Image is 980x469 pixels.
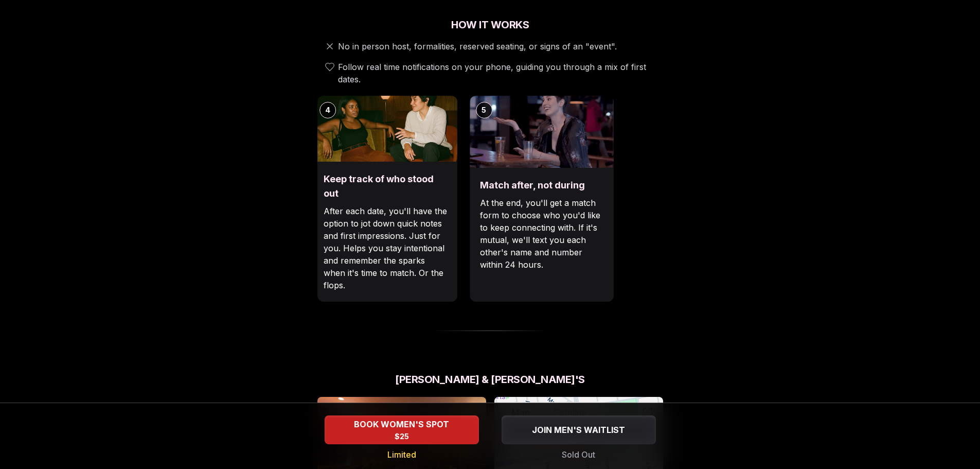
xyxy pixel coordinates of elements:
[542,402,599,423] button: Show satellite imagery
[319,102,336,118] div: 4
[324,205,447,291] p: After each date, you'll have the option to jot down quick notes and first impressions. Just for y...
[480,178,603,193] h3: Match after, not during
[562,448,595,461] span: Sold Out
[338,61,659,85] span: Follow real time notifications on your phone, guiding you through a mix of first dates.
[470,96,614,168] img: Match after, not during
[637,402,658,423] button: Toggle fullscreen view
[502,415,656,444] button: JOIN MEN'S WAITLIST - Sold Out
[500,402,542,423] button: Show street map
[338,40,617,53] span: No in person host, formalities, reserved seating, or signs of an "event".
[530,424,627,436] span: JOIN MEN'S WAITLIST
[352,418,451,430] span: BOOK WOMEN'S SPOT
[387,448,416,461] span: Limited
[324,172,447,201] h3: Keep track of who stood out
[313,96,457,162] img: Keep track of who stood out
[395,431,409,442] span: $25
[317,372,663,387] h2: [PERSON_NAME] & [PERSON_NAME]'s
[317,18,663,32] h2: How It Works
[325,415,479,444] button: BOOK WOMEN'S SPOT - Limited
[476,102,492,118] div: 5
[480,197,603,271] p: At the end, you'll get a match form to choose who you'd like to keep connecting with. If it's mut...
